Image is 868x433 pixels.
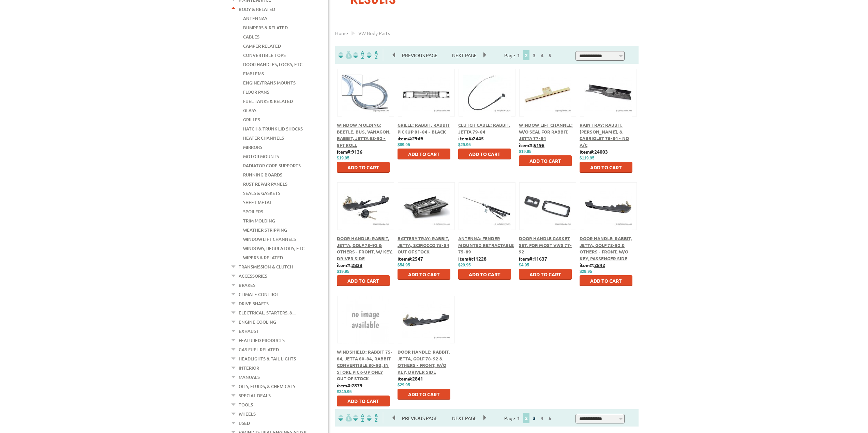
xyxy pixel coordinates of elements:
[523,413,529,423] span: 2
[458,269,511,280] button: Add to Cart
[393,415,445,421] a: Previous Page
[529,271,561,277] span: Add to Cart
[519,122,573,141] a: Window Lift Channel: w/o seal for Rabbit, Jetta 77-84
[590,278,622,284] span: Add to Cart
[243,226,287,234] a: Weather Stripping
[395,50,444,60] span: Previous Page
[515,415,522,421] a: 1
[458,263,471,267] span: $29.95
[337,262,362,268] b: item#:
[338,414,352,422] img: filterpricelow.svg
[239,308,296,317] a: Electrical, Starters, &...
[347,164,379,170] span: Add to Cart
[243,32,259,41] a: Cables
[243,134,284,142] a: Heater Channels
[519,269,572,280] button: Add to Cart
[519,149,532,154] span: $19.95
[243,60,303,69] a: Door Handles, Locks, Etc.
[352,51,365,59] img: Sort by Headline
[337,122,391,148] a: Window Molding: Beetle, Bus, Vanagon, Rabbit, Jetta 68-92 - 8ft Roll
[337,275,390,286] button: Add to Cart
[445,413,483,423] span: Next Page
[534,142,544,148] u: 5196
[365,414,379,422] img: Sort by Sales Rank
[594,149,608,155] u: 24003
[239,336,285,345] a: Featured Products
[398,135,423,141] b: item#:
[243,198,272,207] a: Sheet Metal
[398,142,410,147] span: $89.95
[547,415,553,421] a: 5
[352,414,365,422] img: Sort by Headline
[338,51,352,59] img: filterpricelow.svg
[243,161,301,170] a: Radiator Core Supports
[519,155,572,166] button: Add to Cart
[347,278,379,284] span: Add to Cart
[337,235,393,261] span: Door Handle: Rabbit, Jetta, Golf 78-92 & Others - Front, w/ Key, Driver Side
[239,290,279,299] a: Climate Control
[458,256,487,262] b: item#:
[469,271,500,277] span: Add to Cart
[243,124,303,133] a: Hatch & Trunk Lid Shocks
[243,51,286,60] a: Convertible Tops
[239,318,276,326] a: Engine Cooling
[398,389,450,400] button: Add to Cart
[243,42,281,50] a: Camper Related
[239,400,253,409] a: Tools
[547,52,553,58] a: 5
[539,415,545,421] a: 4
[337,269,349,274] span: $19.95
[412,135,423,141] u: 2949
[243,143,262,152] a: Mirrors
[239,373,260,382] a: Manuals
[243,69,264,78] a: Emblems
[239,327,259,336] a: Exhaust
[515,52,522,58] a: 1
[337,349,393,375] a: Windshield: Rabbit 75-84, Jetta 80-84, Rabbit Convertible 80-93, IN STORE PICK-UP ONLY
[243,152,279,161] a: Motor Mounts
[398,122,450,135] a: Grille: Rabbit, Rabbit Pickup 81-84 - Black
[519,256,547,262] b: item#:
[519,263,529,267] span: $4.95
[473,135,484,141] u: 2445
[398,375,423,382] b: item#:
[398,349,450,375] a: Door Handle: Rabbit, Jetta, Golf 78-92 & Others - Front, w/o Key, Driver Side
[337,162,390,173] button: Add to Cart
[351,382,362,388] u: 2879
[445,50,483,60] span: Next Page
[408,151,440,157] span: Add to Cart
[337,375,369,381] span: Out of stock
[398,256,423,262] b: item#:
[412,256,423,262] u: 2547
[590,164,622,170] span: Add to Cart
[398,383,410,387] span: $29.95
[239,5,275,14] a: Body & Related
[493,49,565,61] div: Page
[243,106,256,115] a: Glass
[243,253,283,262] a: Wipers & Related
[398,149,450,159] button: Add to Cart
[398,235,449,248] span: Battery Tray: Rabbit, Jetta, Scirocco 75-84
[335,30,348,36] a: Home
[493,412,565,423] div: Page
[239,364,259,372] a: Interior
[445,52,483,58] a: Next Page
[347,398,379,404] span: Add to Cart
[243,180,287,188] a: Rust Repair Panels
[337,396,390,406] button: Add to Cart
[239,345,279,354] a: Gas Fuel Related
[580,122,629,148] a: Rain Tray: Rabbit, [PERSON_NAME], & Cabriolet 75-84 - No A/C
[243,244,305,253] a: Windows, Regulators, Etc.
[580,156,594,160] span: $119.95
[458,235,514,254] span: Antenna: Fender Mounted Retractable 75-89
[243,78,296,87] a: Engine/Trans Mounts
[580,235,632,261] a: Door Handle: Rabbit, Jetta, Golf 78-92 & Others - Front, w/o Key, Passenger Side
[239,419,250,428] a: Used
[408,391,440,397] span: Add to Cart
[239,382,295,391] a: Oils, Fluids, & Chemicals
